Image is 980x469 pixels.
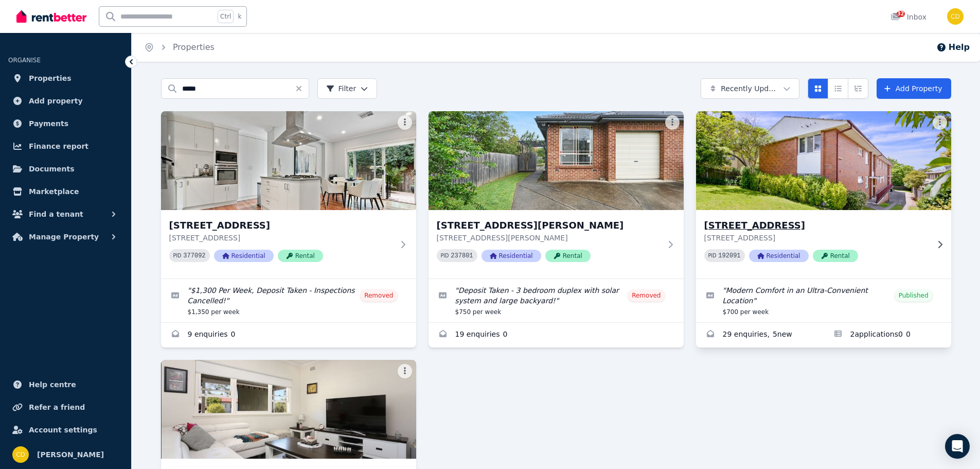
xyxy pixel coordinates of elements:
code: 377092 [183,252,205,259]
button: Manage Property [8,227,123,247]
a: 1A Greenbank St, Marrickville[STREET_ADDRESS][STREET_ADDRESS]PID 377092ResidentialRental [161,111,416,279]
button: Expanded list view [848,78,868,99]
a: Properties [173,42,215,52]
div: Open Intercom Messenger [945,434,970,459]
a: Edit listing: $1,300 Per Week, Deposit Taken - Inspections Cancelled! [161,279,416,322]
a: Enquiries for 57B Rawson Road, Greenacre [429,323,684,348]
span: Help centre [29,378,76,391]
span: Find a tenant [29,208,83,220]
img: 3/54 Greenwich Road, Greenwich [689,109,957,213]
button: Recently Updated [701,78,799,99]
a: Edit listing: Modern Comfort in an Ultra-Convenient Location [696,279,951,322]
button: More options [933,115,947,130]
button: Compact list view [828,78,848,99]
button: Clear search [295,78,309,99]
button: Find a tenant [8,204,123,224]
span: Documents [29,163,75,175]
a: Finance report [8,136,123,157]
span: Filter [326,83,357,94]
img: Chris Dimitropoulos [947,8,964,25]
small: PID [708,253,717,258]
code: 192091 [718,252,740,259]
a: Account settings [8,420,123,440]
code: 237801 [451,252,473,259]
span: Add property [29,95,83,107]
img: 57B Rawson Road, Greenacre [429,111,684,210]
span: Recently Updated [721,83,779,94]
a: Marketplace [8,181,123,202]
span: Properties [29,72,72,84]
span: Finance report [29,140,88,152]
a: Applications for 3/54 Greenwich Road, Greenwich [824,323,951,348]
span: Residential [214,250,274,262]
p: [STREET_ADDRESS][PERSON_NAME] [437,233,661,243]
span: Account settings [29,424,97,436]
span: Ctrl [218,10,234,23]
a: Help centre [8,374,123,395]
img: 8 Green Street, Blacktown [161,360,416,459]
span: k [238,12,241,21]
a: Add Property [877,78,951,99]
h3: [STREET_ADDRESS] [169,218,394,233]
button: Filter [317,78,378,99]
img: Chris Dimitropoulos [12,446,29,463]
a: Refer a friend [8,397,123,418]
a: Enquiries for 1A Greenbank St, Marrickville [161,323,416,348]
button: Card view [808,78,828,99]
span: Residential [749,250,809,262]
a: 3/54 Greenwich Road, Greenwich[STREET_ADDRESS][STREET_ADDRESS]PID 192091ResidentialRental [696,111,951,279]
h3: [STREET_ADDRESS] [704,218,929,233]
span: Rental [813,250,858,262]
img: 1A Greenbank St, Marrickville [161,111,416,210]
small: PID [173,253,182,258]
span: Rental [545,250,591,262]
p: [STREET_ADDRESS] [169,233,394,243]
div: View options [808,78,868,99]
h3: [STREET_ADDRESS][PERSON_NAME] [437,218,661,233]
a: Properties [8,68,123,89]
a: Edit listing: Deposit Taken - 3 bedroom duplex with solar system and large backyard! [429,279,684,322]
span: Rental [278,250,323,262]
button: More options [398,364,412,378]
small: PID [441,253,449,258]
a: Add property [8,91,123,111]
p: [STREET_ADDRESS] [704,233,929,243]
button: More options [665,115,680,130]
a: Documents [8,159,123,179]
span: Manage Property [29,231,99,243]
span: Residential [482,250,541,262]
img: RentBetter [16,9,86,24]
a: 57B Rawson Road, Greenacre[STREET_ADDRESS][PERSON_NAME][STREET_ADDRESS][PERSON_NAME]PID 237801Res... [429,111,684,279]
span: Refer a friend [29,401,85,413]
div: Inbox [890,12,926,22]
a: Enquiries for 3/54 Greenwich Road, Greenwich [696,323,824,348]
span: [PERSON_NAME] [37,448,104,461]
nav: Breadcrumb [132,33,227,62]
a: Payments [8,113,123,134]
span: Payments [29,117,68,130]
span: Marketplace [29,185,79,198]
button: Help [936,41,970,54]
button: More options [398,115,412,130]
span: ORGANISE [8,57,41,64]
span: 32 [897,11,905,17]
